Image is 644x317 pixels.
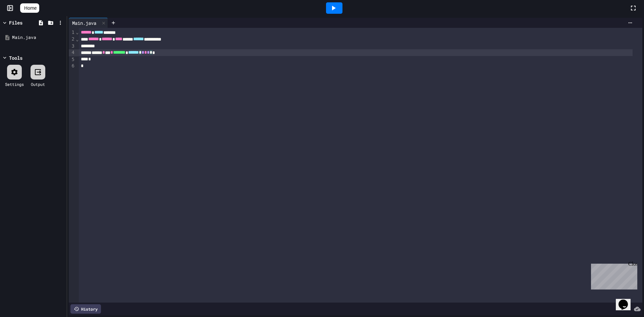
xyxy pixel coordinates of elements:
div: Output [31,81,45,87]
span: Home [24,5,37,11]
div: Tools [9,54,22,61]
iframe: chat widget [616,290,637,310]
a: Home [20,3,39,13]
div: Settings [5,81,24,87]
div: Main.java [12,34,64,41]
span: Fold line [75,30,79,35]
div: 1 [69,29,75,36]
div: History [70,304,101,314]
div: 2 [69,36,75,43]
div: 3 [69,43,75,50]
div: Files [9,19,22,26]
div: 4 [69,49,75,56]
span: Fold line [75,37,79,42]
div: Main.java [69,19,100,27]
div: Chat with us now!Close [3,3,46,43]
div: Main.java [69,18,108,28]
iframe: chat widget [588,261,637,289]
div: 6 [69,63,75,69]
div: 5 [69,56,75,63]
